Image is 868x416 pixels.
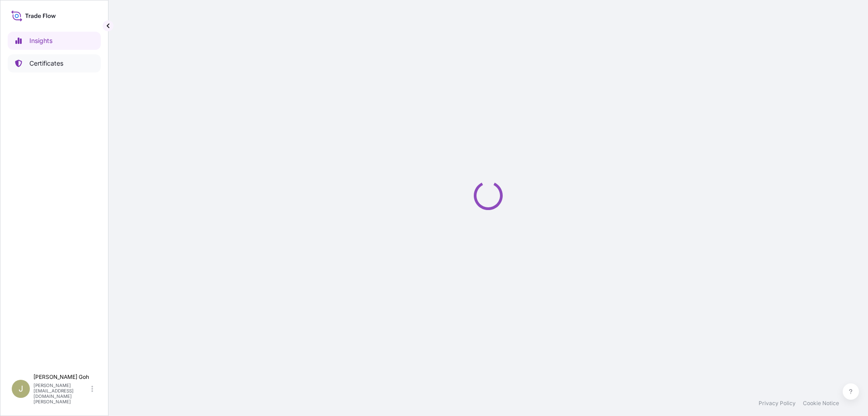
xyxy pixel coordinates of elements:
a: Cookie Notice [803,400,839,407]
a: Certificates [8,54,101,72]
p: Certificates [29,59,63,68]
a: Privacy Policy [759,400,796,407]
p: Insights [29,36,52,45]
span: J [19,384,23,393]
p: [PERSON_NAME][EMAIL_ADDRESS][DOMAIN_NAME][PERSON_NAME] [33,383,90,404]
a: Insights [8,32,101,50]
p: [PERSON_NAME] Goh [33,373,90,381]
